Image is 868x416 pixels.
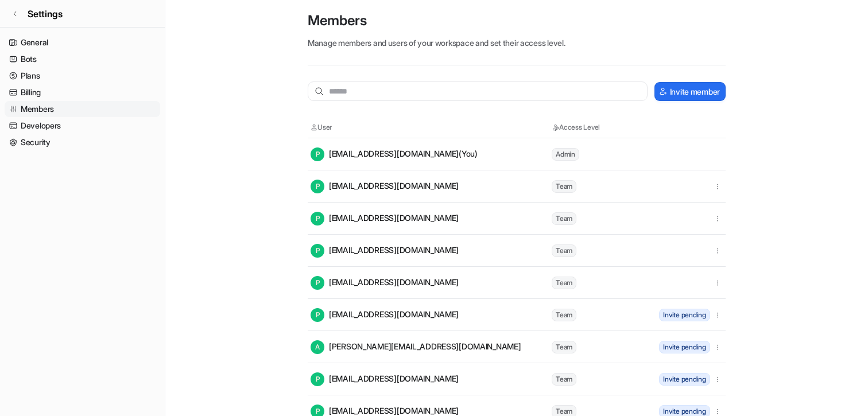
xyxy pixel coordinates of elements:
img: Access Level [552,124,559,131]
a: Billing [5,84,160,100]
span: Invite pending [659,341,710,353]
span: Team [552,373,576,386]
p: Members [308,11,726,30]
span: P [311,372,324,386]
a: Bots [5,51,160,67]
span: Invite pending [659,373,710,386]
a: Developers [5,118,160,134]
span: P [311,180,324,193]
th: Access Level [551,122,654,133]
span: Settings [28,7,63,21]
span: Team [552,341,576,353]
a: Plans [5,68,160,84]
div: [EMAIL_ADDRESS][DOMAIN_NAME] [311,180,459,193]
span: P [311,212,324,226]
p: Manage members and users of your workspace and set their access level. [308,37,726,49]
a: Members [5,101,160,117]
div: [EMAIL_ADDRESS][DOMAIN_NAME] [311,308,459,322]
span: Team [552,309,576,321]
span: P [311,308,324,322]
img: User [311,124,317,131]
a: Security [5,134,160,150]
div: [EMAIL_ADDRESS][DOMAIN_NAME] [311,244,459,258]
span: P [311,147,324,161]
span: P [311,244,324,258]
span: Admin [552,148,579,161]
span: Team [552,180,576,193]
span: Team [552,244,576,257]
span: Team [552,212,576,225]
div: [EMAIL_ADDRESS][DOMAIN_NAME] (You) [311,147,478,161]
span: A [311,340,324,354]
div: [PERSON_NAME][EMAIL_ADDRESS][DOMAIN_NAME] [311,340,521,354]
div: [EMAIL_ADDRESS][DOMAIN_NAME] [311,276,459,290]
span: P [311,276,324,290]
div: [EMAIL_ADDRESS][DOMAIN_NAME] [311,372,459,386]
button: Invite member [654,82,726,101]
span: Team [552,277,576,289]
th: User [310,122,551,133]
div: [EMAIL_ADDRESS][DOMAIN_NAME] [311,212,459,226]
a: General [5,34,160,50]
span: Invite pending [659,309,710,321]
